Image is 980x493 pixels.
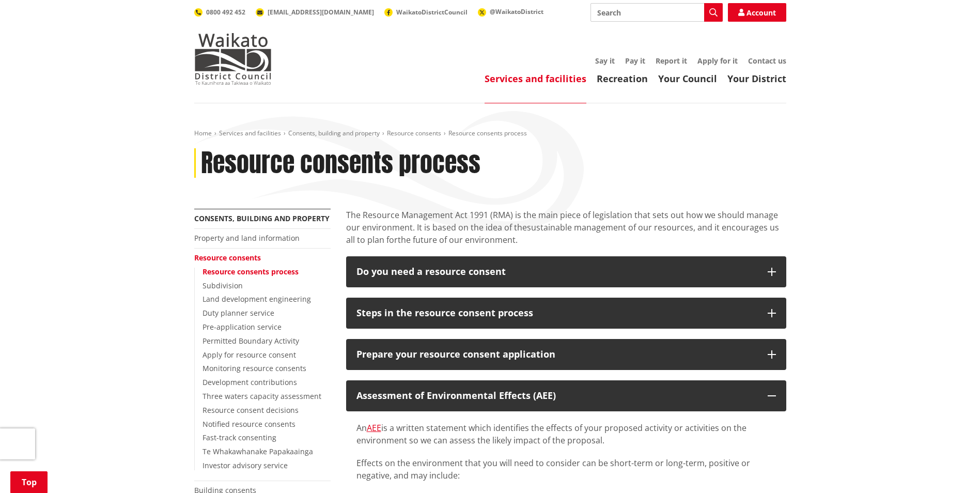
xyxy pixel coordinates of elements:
a: Notified resource consents [203,419,295,429]
a: Permitted Boundary Activity [203,336,299,346]
a: Fast-track consenting [203,433,276,442]
a: AEE [367,422,381,434]
a: Monitoring resource consents [203,363,306,373]
img: Waikato District Council - Te Kaunihera aa Takiwaa o Waikato [194,33,272,85]
a: Pay it [625,56,645,66]
a: Say it [595,56,615,66]
iframe: Messenger Launcher [932,450,970,487]
span: Effects on the environment that you will need to consider can be short-term or long-term, positiv... [356,457,750,481]
a: Home [194,129,212,137]
a: Resource consents [387,129,441,137]
span: WaikatoDistrictCouncil [396,8,468,17]
span: [EMAIL_ADDRESS][DOMAIN_NAME] [268,8,374,17]
a: Services and facilities [485,72,586,85]
a: Consents, building and property [194,213,330,223]
a: Apply for resource consent [203,350,296,360]
a: Your District [727,72,786,85]
div: Assessment of Environmental Effects (AEE) [356,391,757,401]
a: @WaikatoDistrict [478,7,543,16]
a: Three waters capacity assessment [203,391,321,401]
button: Assessment of Environmental Effects (AEE) [346,380,786,411]
a: Te Whakawhanake Papakaainga [203,446,313,456]
nav: breadcrumb [194,129,786,138]
a: Account [728,3,786,22]
div: Steps in the resource consent process [356,308,757,318]
a: [EMAIL_ADDRESS][DOMAIN_NAME] [256,8,374,17]
a: Apply for it [697,56,738,66]
a: Resource consent decisions [203,405,299,415]
a: Report it [656,56,687,66]
a: Subdivision [203,281,243,290]
button: Do you need a resource consent [346,256,786,287]
span: Resource consents process [448,129,527,137]
a: Land development engineering [203,294,311,304]
button: Steps in the resource consent process [346,298,786,329]
div: Prepare your resource consent application [356,349,757,360]
a: Your Council [658,72,717,85]
h1: Resource consents process [201,148,480,178]
p: The Resource Management Act 1991 (RMA) is the main piece of legislation that sets out how we shou... [346,209,786,246]
a: 0800 492 452 [194,8,245,17]
a: Recreation [597,72,648,85]
a: Investor advisory service [203,460,288,470]
a: Pre-application service [203,322,282,332]
a: Resource consents [194,253,261,263]
button: Prepare your resource consent application [346,339,786,370]
a: WaikatoDistrictCouncil [384,8,468,17]
div: Do you need a resource consent [356,267,757,277]
span: 0800 492 452 [206,8,245,17]
a: Services and facilities [219,129,281,137]
a: Resource consents process [203,267,299,276]
span: @WaikatoDistrict [490,7,543,16]
a: Contact us [748,56,786,66]
input: Search input [590,3,723,22]
a: Duty planner service [203,308,274,318]
a: Top [10,471,48,493]
p: An is a written statement which identifies the effects of your proposed activity or activities on... [356,422,776,446]
a: Development contributions [203,377,297,387]
a: Consents, building and property [288,129,380,137]
a: Property and land information [194,233,300,243]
